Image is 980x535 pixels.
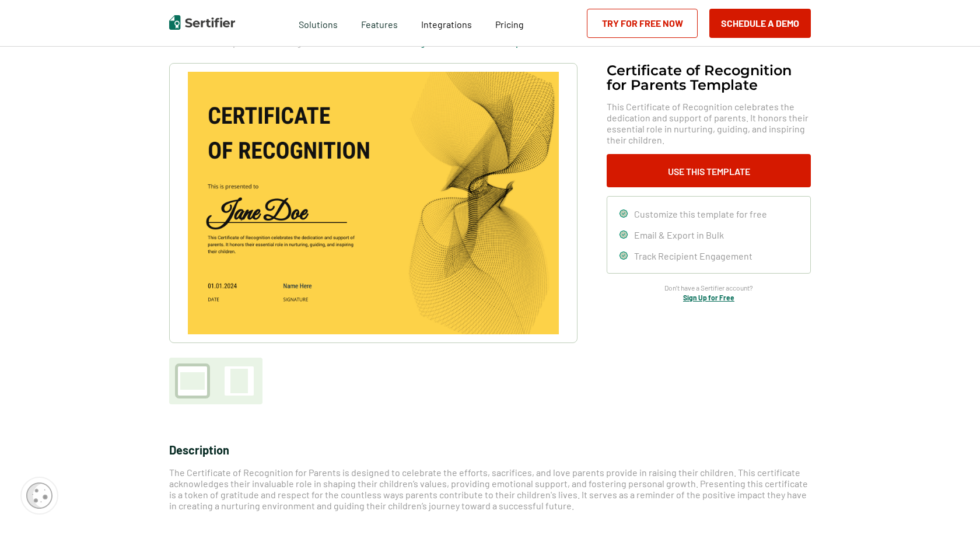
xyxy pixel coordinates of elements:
span: Solutions [299,16,338,30]
span: Track Recipient Engagement [634,250,752,261]
span: Integrations [421,19,472,30]
h1: Certificate of Recognition for Parents Template [607,63,811,92]
img: Certificate of Recognition for Parents Template [188,72,559,334]
img: Cookie Popup Icon [26,482,52,509]
a: Try for Free Now [587,9,698,38]
span: Don’t have a Sertifier account? [664,282,753,293]
span: Pricing [495,19,524,30]
span: Email & Export in Bulk [634,229,724,240]
span: Features [361,16,398,30]
span: Description [169,443,229,457]
span: The Certificate of Recognition for Parents is designed to celebrate the efforts, sacrifices, and ... [169,467,808,511]
a: Integrations [421,16,472,30]
img: Sertifier | Digital Credentialing Platform [169,15,235,30]
iframe: Chat Widget [922,479,980,535]
a: Pricing [495,16,524,30]
span: This Certificate of Recognition celebrates the dedication and support of parents. It honors their... [607,101,811,145]
button: Schedule a Demo [709,9,811,38]
a: Sign Up for Free [683,293,734,302]
span: Customize this template for free [634,208,767,219]
button: Use This Template [607,154,811,187]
